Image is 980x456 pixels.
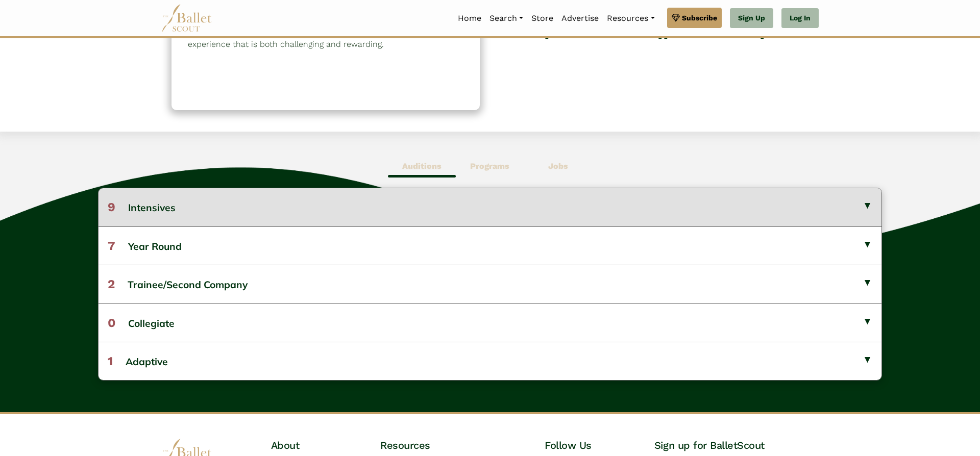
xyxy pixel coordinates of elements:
[781,8,819,29] a: Log In
[108,354,113,368] span: 1
[545,439,654,452] h4: Follow Us
[99,303,881,342] button: 0Collegiate
[500,17,808,99] div: [STREET_ADDRESS][PERSON_NAME]
[682,12,717,23] span: Subscribe
[454,8,485,29] a: Home
[654,439,819,452] h4: Sign up for BalletScout
[108,200,115,214] span: 9
[108,239,115,253] span: 7
[730,8,773,29] a: Sign Up
[485,8,527,29] a: Search
[527,8,557,29] a: Store
[108,316,115,330] span: 0
[603,8,658,29] a: Resources
[99,342,881,380] button: 1Adaptive
[557,8,603,29] a: Advertise
[402,161,442,171] b: Auditions
[99,226,881,265] button: 7Year Round
[470,161,509,171] b: Programs
[108,277,115,291] span: 2
[672,12,680,23] img: gem.svg
[271,439,381,452] h4: About
[99,188,881,226] button: 9Intensives
[667,8,722,28] a: Subscribe
[380,439,545,452] h4: Resources
[548,161,568,171] b: Jobs
[99,265,881,303] button: 2Trainee/Second Company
